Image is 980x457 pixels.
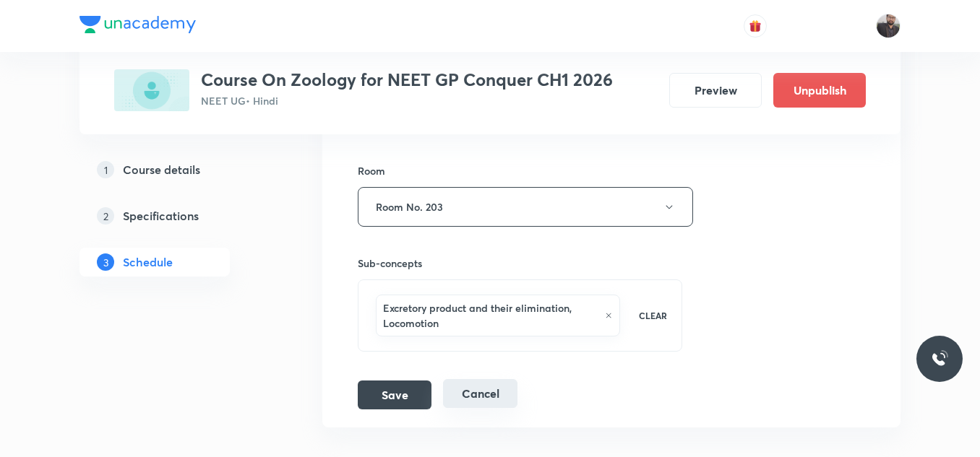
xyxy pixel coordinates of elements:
[123,207,199,225] h5: Specifications
[639,309,667,322] p: CLEAR
[876,14,901,38] img: Vishal Choudhary
[97,207,114,225] p: 2
[201,69,613,90] h3: Course On Zoology for NEET GP Conquer CH1 2026
[358,380,431,409] button: Save
[123,161,200,178] h5: Course details
[358,163,385,178] h6: Room
[443,379,517,408] button: Cancel
[358,256,682,271] h6: Sub-concepts
[79,16,196,37] a: Company Logo
[114,69,189,111] img: 0119A1D3-4EB9-4AC6-B57C-A7E7CAEC1111_plus.png
[749,19,762,32] img: avatar
[931,350,948,367] img: ttu
[123,253,173,271] h5: Schedule
[358,187,693,227] button: Room No. 203
[79,201,276,230] a: 2Specifications
[97,253,114,271] p: 3
[79,155,276,184] a: 1Course details
[97,161,114,178] p: 1
[79,16,196,33] img: Company Logo
[383,300,598,331] h6: Excretory product and their elimination, Locomotion
[744,14,767,38] button: avatar
[669,73,762,108] button: Preview
[773,73,866,108] button: Unpublish
[201,93,613,108] p: NEET UG • Hindi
